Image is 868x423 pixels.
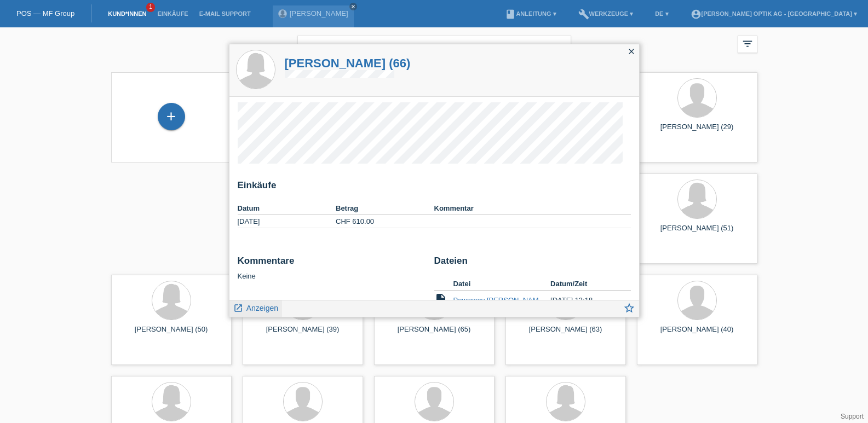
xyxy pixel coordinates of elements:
i: star_border [623,302,635,314]
td: CHF 610.00 [336,215,434,228]
div: [PERSON_NAME] (40) [646,325,749,343]
a: star_border [623,303,635,317]
div: [PERSON_NAME] (39) [251,325,354,343]
td: [DATE] [238,215,336,228]
i: insert_drive_file [434,293,447,306]
th: Kommentar [434,202,631,215]
div: [PERSON_NAME] (51) [646,224,749,241]
i: book [505,9,516,20]
a: bookAnleitung ▾ [499,10,561,17]
span: Anzeigen [246,304,278,312]
div: [PERSON_NAME] (63) [514,325,617,343]
i: close [350,4,356,9]
i: build [578,9,589,20]
a: [PERSON_NAME] [290,9,348,18]
h2: Dateien [434,256,631,272]
div: [PERSON_NAME] (50) [120,325,223,343]
div: [PERSON_NAME] (65) [383,325,486,343]
a: account_circle[PERSON_NAME] Optik AG - [GEOGRAPHIC_DATA] ▾ [685,10,863,17]
th: Datum [238,202,336,215]
span: 1 [146,3,155,12]
a: DE ▾ [649,10,674,17]
td: [DATE] 12:18 [550,291,615,310]
a: Support [841,413,864,420]
h2: Einkäufe [238,180,631,196]
a: Powerpay [PERSON_NAME].pdf [453,296,557,304]
th: Datum/Zeit [550,277,615,291]
th: Datei [453,277,551,291]
a: POS — MF Group [16,9,74,18]
a: E-Mail Support [194,10,256,17]
i: launch [233,303,243,313]
input: Suche... [297,36,571,61]
a: [PERSON_NAME] (66) [285,56,411,70]
i: close [627,47,636,56]
a: Einkäufe [152,10,193,17]
div: Kund*in hinzufügen [158,107,185,126]
a: buildWerkzeuge ▾ [573,10,639,17]
i: filter_list [741,38,754,50]
th: Betrag [336,202,434,215]
a: launch Anzeigen [233,300,279,314]
i: account_circle [691,9,702,20]
div: [PERSON_NAME] (29) [646,123,749,140]
a: close [349,3,357,10]
a: Kund*innen [102,10,152,17]
h2: Kommentare [238,256,426,272]
div: Keine [238,256,426,280]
